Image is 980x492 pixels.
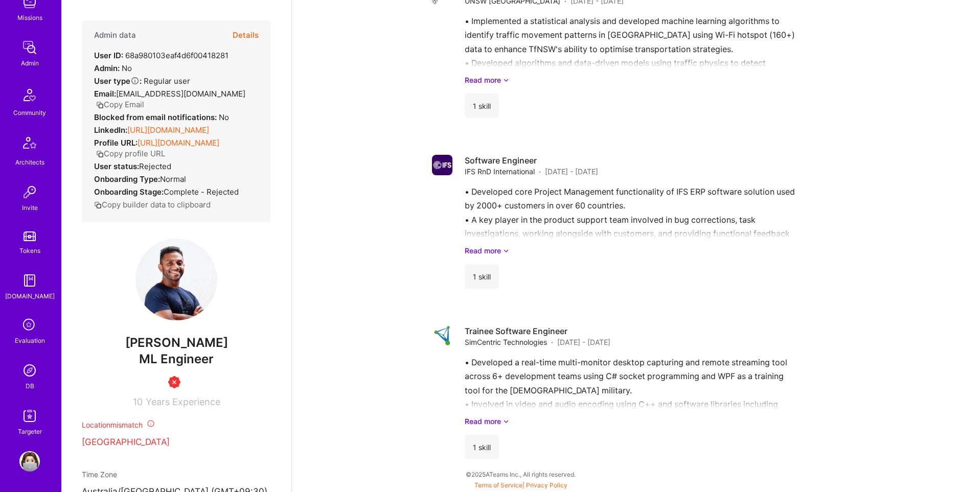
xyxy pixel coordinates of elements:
div: Evaluation [15,335,45,346]
strong: Email: [94,89,116,99]
a: Terms of Service [474,481,522,489]
button: Copy builder data to clipboard [94,199,211,210]
span: | [474,481,567,489]
span: Years Experience [146,396,220,407]
div: Missions [17,12,42,23]
span: · [539,166,541,177]
img: Architects [17,132,42,157]
h4: Software Engineer [465,155,598,166]
img: Unqualified [168,376,180,388]
strong: User type : [94,76,142,86]
img: tokens [24,231,36,241]
div: Community [13,107,46,118]
img: guide book [19,270,40,291]
i: icon Copy [94,201,102,209]
strong: User ID: [94,51,123,60]
span: [PERSON_NAME] [82,335,271,350]
strong: Blocked from email notifications: [94,112,219,122]
a: [URL][DOMAIN_NAME] [127,125,209,135]
span: SimCentric Technologies [465,337,547,347]
a: Read more [465,75,840,85]
i: icon ArrowDownSecondaryDark [503,75,509,85]
span: ML Engineer [139,352,214,366]
h4: Trainee Software Engineer [465,325,610,337]
img: admin teamwork [19,37,40,58]
img: User Avatar [135,239,217,320]
div: Admin [21,58,39,68]
img: Skill Targeter [19,406,40,426]
strong: Onboarding Stage: [94,187,164,197]
button: Copy profile URL [96,148,165,159]
i: icon ArrowDownSecondaryDark [503,416,509,427]
span: 10 [133,396,143,407]
i: icon SelectionTeam [20,316,39,335]
a: [URL][DOMAIN_NAME] [138,138,219,148]
button: Copy Email [96,99,144,110]
span: [DATE] - [DATE] [545,166,598,177]
div: [DOMAIN_NAME] [5,291,55,301]
p: [GEOGRAPHIC_DATA] [82,436,271,449]
img: Community [17,83,42,107]
div: 1 skill [465,435,499,459]
div: No [94,63,132,74]
h4: Admin data [94,31,136,40]
div: Location mismatch [82,419,271,430]
i: icon ArrowDownSecondaryDark [503,245,509,256]
i: icon Copy [96,101,104,109]
div: 68a980103eaf4d6f00418281 [94,50,229,61]
span: [DATE] - [DATE] [557,337,610,347]
div: © 2025 ATeams Inc., All rights reserved. [61,461,980,487]
div: 1 skill [465,264,499,289]
span: Time Zone [82,470,117,479]
span: Rejected [139,161,171,171]
img: Admin Search [19,360,40,381]
strong: Profile URL: [94,138,138,148]
img: Invite [19,182,40,202]
span: · [551,337,553,347]
strong: User status: [94,161,139,171]
strong: Onboarding Type: [94,174,160,184]
img: Company logo [432,325,452,346]
div: Tokens [19,245,40,256]
div: No [94,112,229,123]
span: [EMAIL_ADDRESS][DOMAIN_NAME] [116,89,245,99]
div: 1 skill [465,93,499,118]
div: Architects [15,157,44,168]
strong: LinkedIn: [94,125,127,135]
div: Regular user [94,76,190,86]
div: Targeter [18,426,42,437]
i: icon Copy [96,150,104,158]
div: Invite [22,202,38,213]
strong: Admin: [94,63,120,73]
span: IFS RnD International [465,166,535,177]
a: Privacy Policy [526,481,567,489]
a: Read more [465,416,840,427]
span: Complete - Rejected [164,187,239,197]
img: User Avatar [19,451,40,472]
button: Details [233,20,259,50]
span: normal [160,174,186,184]
a: User Avatar [17,451,42,472]
div: DB [26,381,34,391]
img: Company logo [432,155,452,175]
a: Read more [465,245,840,256]
i: Help [130,76,140,85]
